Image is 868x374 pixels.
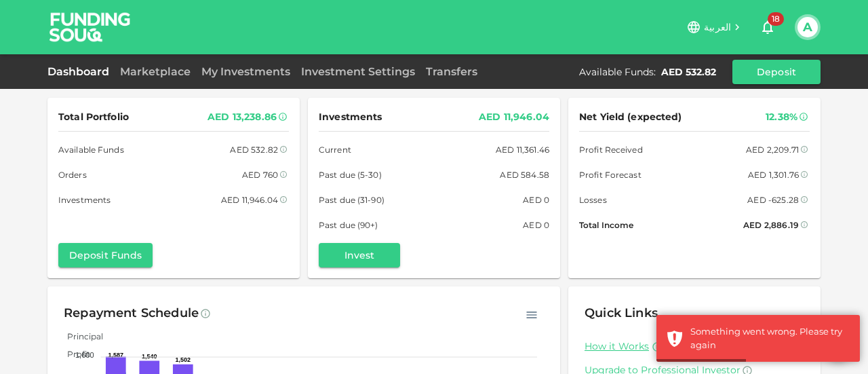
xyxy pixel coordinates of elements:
tspan: 1,600 [75,351,94,359]
div: AED 532.82 [230,143,278,157]
span: Investments [58,193,111,207]
span: Current [319,143,351,157]
div: AED 11,946.04 [479,109,549,126]
div: Something went wrong. Please try again [690,325,850,352]
span: Past due (5-30) [319,168,382,182]
button: A [797,17,818,37]
div: AED 584.58 [500,168,549,182]
span: Total Income [579,218,633,232]
span: Orders [58,168,87,182]
span: Quick Links [585,305,658,320]
div: AED 2,886.19 [743,218,799,232]
span: Losses [579,193,607,207]
a: Dashboard [47,65,115,78]
a: How it Works [585,340,649,353]
button: Deposit Funds [58,243,153,267]
div: AED 0 [523,193,549,207]
div: AED 532.82 [661,65,716,79]
span: Principal [57,331,103,341]
div: AED 1,301.76 [748,168,799,182]
span: Investments [319,109,382,126]
div: AED 760 [242,168,278,182]
a: Marketplace [115,65,196,78]
div: AED 2,209.71 [746,143,799,157]
div: AED 13,238.86 [208,109,277,126]
span: Profit Forecast [579,168,642,182]
div: AED 0 [523,218,549,232]
div: AED -625.28 [747,193,799,207]
span: Available Funds [58,143,124,157]
a: Transfers [420,65,483,78]
div: Repayment Schedule [64,303,199,324]
span: Total Portfolio [58,109,129,126]
div: AED 11,946.04 [221,193,278,207]
div: 12.38% [766,109,797,126]
span: Past due (31-90) [319,193,384,207]
button: 18 [754,14,781,41]
span: 18 [768,12,784,26]
span: Profit [57,349,90,359]
button: Deposit [732,60,821,84]
span: Past due (90+) [319,218,378,232]
span: Profit Received [579,143,643,157]
button: Invest [319,243,400,267]
div: AED 11,361.46 [496,143,549,157]
span: Net Yield (expected) [579,109,682,126]
a: My Investments [196,65,296,78]
a: Investment Settings [296,65,420,78]
div: Available Funds : [579,65,656,79]
span: العربية [704,21,731,33]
